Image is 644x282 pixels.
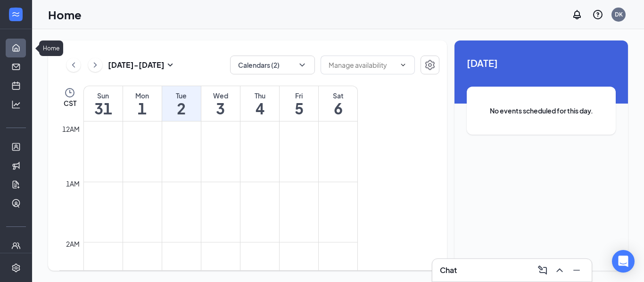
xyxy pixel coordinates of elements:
svg: SmallChevronDown [165,59,176,71]
a: September 5, 2025 [280,86,318,121]
svg: Settings [11,263,21,273]
span: [DATE] [467,56,616,70]
div: Open Intercom Messenger [612,250,635,273]
svg: WorkstreamLogo [11,9,20,19]
div: Sat [319,91,357,100]
span: CST [64,98,76,108]
div: Thu [240,91,279,100]
div: Fri [280,91,318,100]
button: Calendars (2)ChevronDown [230,56,315,74]
h3: [DATE] - [DATE] [108,60,165,70]
h1: 4 [240,100,279,116]
div: Sun [84,91,123,100]
button: Settings [421,56,439,74]
div: Mon [123,91,162,100]
button: Minimize [569,263,584,278]
h1: 3 [201,100,240,116]
button: ChevronLeft [66,58,81,72]
svg: Minimize [571,265,582,276]
svg: QuestionInfo [592,9,603,20]
a: September 2, 2025 [162,86,201,121]
h1: 31 [84,100,123,116]
a: August 31, 2025 [84,86,123,121]
div: Wed [201,91,240,100]
div: Tue [162,91,201,100]
h1: 1 [123,100,162,116]
div: 2am [64,239,82,249]
div: DK [615,10,623,18]
div: 12am [60,124,82,134]
a: September 6, 2025 [319,86,357,121]
svg: Settings [424,59,436,71]
svg: ChevronUp [554,265,565,276]
svg: ChevronDown [399,61,407,69]
span: No events scheduled for this day. [486,105,597,116]
svg: ChevronLeft [69,59,78,71]
svg: Clock [64,87,75,98]
svg: ChevronRight [91,59,100,71]
h1: 5 [280,100,318,116]
a: September 3, 2025 [201,86,240,121]
svg: Analysis [11,100,21,109]
h1: Home [48,7,82,23]
button: ComposeMessage [535,263,550,278]
svg: ChevronDown [297,60,307,70]
h1: 2 [162,100,201,116]
button: ChevronUp [552,263,567,278]
svg: ComposeMessage [537,265,548,276]
a: September 4, 2025 [240,86,279,121]
input: Manage availability [329,60,396,70]
div: Home [39,40,63,56]
h1: 6 [319,100,357,116]
div: 1am [64,178,82,189]
button: ChevronRight [88,58,102,72]
a: September 1, 2025 [123,86,162,121]
h3: Chat [440,265,457,275]
svg: Notifications [571,9,583,20]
